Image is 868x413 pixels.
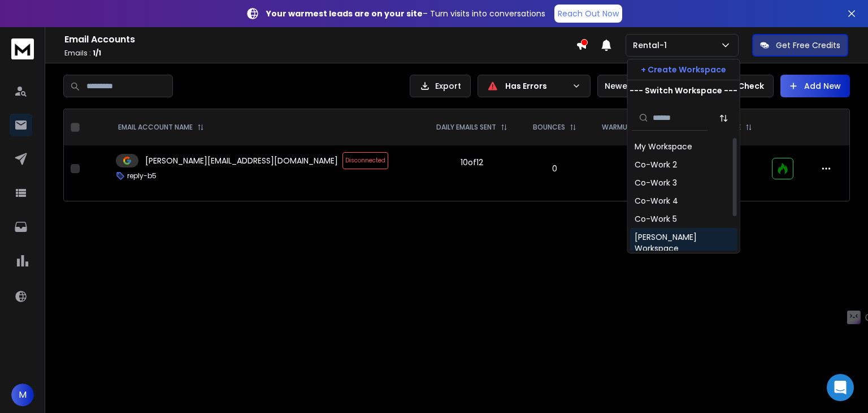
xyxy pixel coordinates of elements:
img: logo [11,38,34,59]
span: Disconnected [342,152,388,169]
p: --- Switch Workspace --- [630,85,737,96]
p: DAILY EMAILS SENT [436,123,496,132]
div: [PERSON_NAME] Workspace [635,231,733,254]
p: [PERSON_NAME][EMAIL_ADDRESS][DOMAIN_NAME] [145,155,338,166]
div: Co-Work 2 [635,159,677,170]
strong: Your warmest leads are on your site [266,8,423,19]
p: – Turn visits into conversations [266,8,545,19]
button: M [11,384,34,406]
button: Sort by Sort A-Z [713,107,735,130]
div: Co-Work 5 [635,213,677,225]
h1: Email Accounts [64,33,576,46]
div: Co-Work 4 [635,195,678,206]
a: Reach Out Now [554,5,622,23]
div: 10 of 12 [461,157,483,168]
div: My Workspace [635,141,692,152]
div: EMAIL ACCOUNT NAME [118,123,204,132]
p: + Create Workspace [641,64,726,75]
p: WARMUP EMAILS [602,123,655,132]
div: Co-Work 3 [635,177,677,188]
td: 2 [589,145,679,192]
p: BOUNCES [533,123,565,132]
button: Add New [780,75,850,97]
p: 0 [528,163,582,174]
button: Export [410,75,471,97]
p: reply-b5 [127,171,157,180]
p: Rental-1 [633,40,671,51]
div: Open Intercom Messenger [827,374,854,401]
span: 1 / 1 [93,48,101,58]
button: Newest [597,75,671,97]
button: Get Free Credits [752,34,848,57]
button: + Create Workspace [628,59,740,80]
p: Emails : [64,49,576,58]
p: Get Free Credits [776,40,840,51]
p: Reach Out Now [558,8,619,19]
p: Has Errors [505,80,567,92]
